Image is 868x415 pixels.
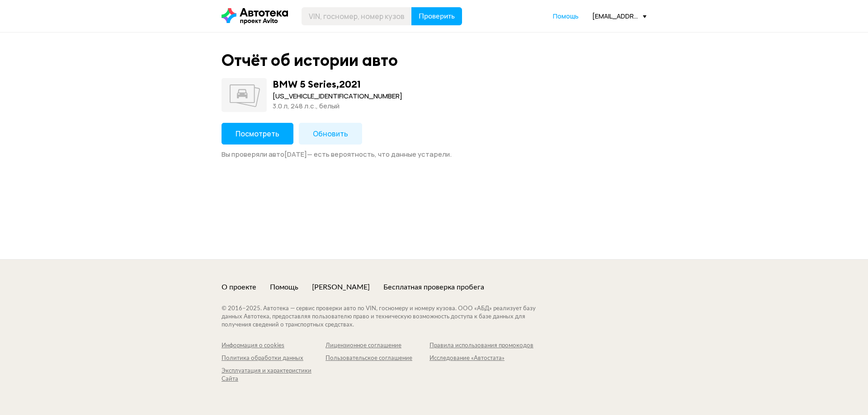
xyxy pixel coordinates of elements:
[236,129,279,139] span: Посмотреть
[273,91,402,101] div: [US_VEHICLE_IDENTIFICATION_NUMBER]
[313,129,348,139] span: Обновить
[419,13,455,20] span: Проверить
[222,123,293,145] button: Посмотреть
[325,342,429,350] a: Лицензионное соглашение
[592,12,646,20] div: [EMAIL_ADDRESS][DOMAIN_NAME]
[222,367,325,383] a: Эксплуатация и характеристики Сайта
[222,282,256,292] a: О проекте
[222,342,325,350] a: Информация о cookies
[325,354,429,363] a: Пользовательское соглашение
[222,354,325,363] a: Политика обработки данных
[270,282,298,292] a: Помощь
[411,7,462,25] button: Проверить
[429,354,533,363] a: Исследование «Автостата»
[273,101,402,111] div: 3.0 л, 248 л.c., белый
[553,12,579,21] a: Помощь
[222,51,398,70] div: Отчёт об истории авто
[222,150,646,159] div: Вы проверяли авто [DATE] — есть вероятность, что данные устарели.
[273,78,361,90] div: BMW 5 Series , 2021
[222,305,554,329] div: © 2016– 2025 . Автотека — сервис проверки авто по VIN, госномеру и номеру кузова. ООО «АБД» реали...
[429,342,533,350] a: Правила использования промокодов
[312,282,370,292] a: [PERSON_NAME]
[383,282,484,292] a: Бесплатная проверка пробега
[299,123,362,145] button: Обновить
[302,7,412,25] input: VIN, госномер, номер кузова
